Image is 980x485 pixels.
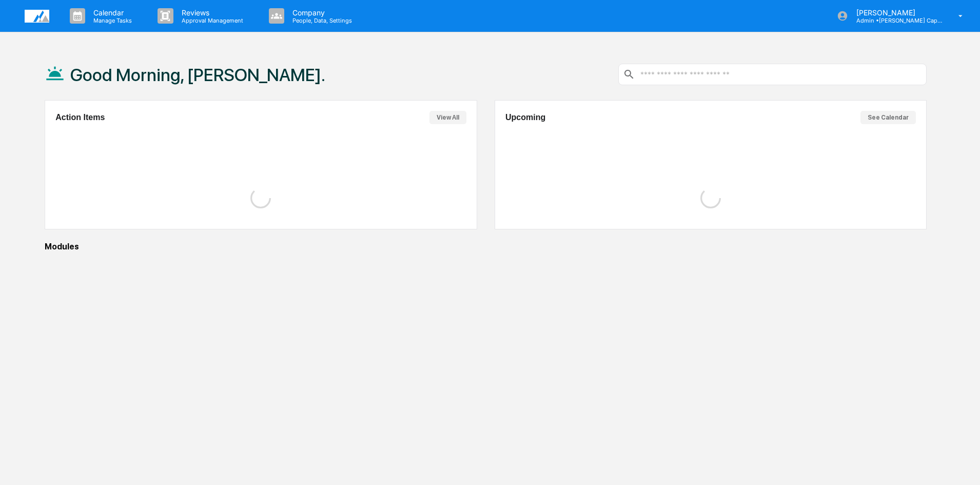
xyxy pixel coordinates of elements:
p: Admin • [PERSON_NAME] Capital Management [848,17,944,24]
p: People, Data, Settings [284,17,357,24]
p: Reviews [173,8,248,17]
h2: Upcoming [505,113,545,122]
button: See Calendar [860,111,916,124]
img: logo [25,10,49,23]
p: Calendar [85,8,137,17]
p: Manage Tasks [85,17,137,24]
button: View All [429,111,466,124]
div: Modules [45,242,927,251]
p: [PERSON_NAME] [848,8,944,17]
p: Company [284,8,357,17]
h1: Good Morning, [PERSON_NAME]. [70,65,325,85]
p: Approval Management [173,17,248,24]
h2: Action Items [55,113,105,122]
